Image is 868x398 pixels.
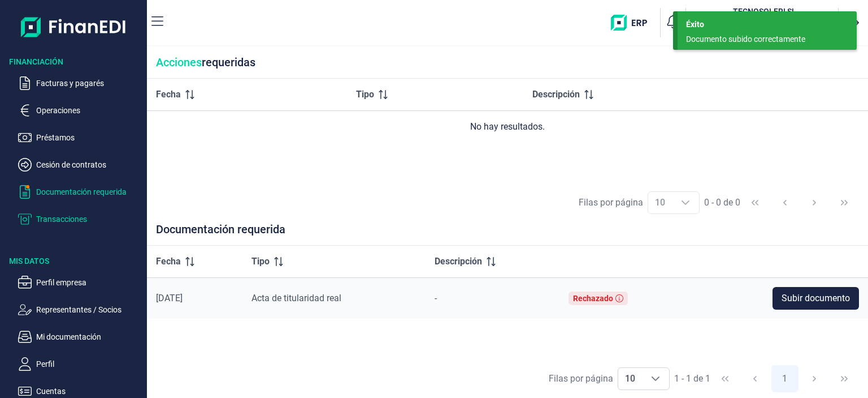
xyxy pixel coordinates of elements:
div: Documentación requerida [147,222,868,246]
div: requeridas [147,46,868,79]
button: Operaciones [18,104,142,117]
p: Perfil [36,357,142,371]
p: Facturas y pagarés [36,76,142,90]
button: Representantes / Socios [18,303,142,316]
p: Representantes / Socios [36,303,142,316]
span: 10 [618,368,642,390]
div: Choose [642,368,669,390]
button: Next Page [801,189,828,216]
button: Mi documentación [18,330,142,344]
img: erp [611,15,656,31]
p: Mi documentación [36,330,142,344]
div: Éxito [686,19,848,31]
button: Préstamos [18,131,142,144]
span: - [435,293,437,303]
span: Descripción [532,88,580,101]
span: 1 - 1 de 1 [674,374,710,383]
button: Next Page [801,365,828,392]
button: Perfil [18,357,142,371]
button: Page 1 [771,365,798,392]
button: Previous Page [771,189,798,216]
p: Préstamos [36,131,142,144]
p: Perfil empresa [36,276,142,289]
span: Tipo [356,88,374,101]
p: Cuentas [36,384,142,398]
span: Subir documento [782,292,850,305]
button: Last Page [831,189,858,216]
span: 0 - 0 de 0 [704,198,740,207]
button: Documentación requerida [18,185,142,199]
span: Tipo [251,255,270,268]
div: Filas por página [579,196,643,209]
button: Cesión de contratos [18,158,142,172]
button: Last Page [831,365,858,392]
img: Logo de aplicación [21,9,127,45]
button: First Page [741,189,769,216]
button: Perfil empresa [18,276,142,289]
p: Cesión de contratos [36,158,142,172]
button: First Page [711,365,739,392]
div: No hay resultados. [156,120,859,134]
p: Documentación requerida [36,185,142,199]
h3: TECNOSOLFRI SL [713,6,815,17]
button: TETECNOSOLFRI SL[PERSON_NAME] Perez Pericacho(B83326884) [691,6,834,40]
button: Subir documento [772,287,859,310]
div: Documento subido correctamente [686,33,840,45]
button: Cuentas [18,384,142,398]
div: [DATE] [156,293,233,304]
button: Facturas y pagarés [18,76,142,90]
span: Acta de titularidad real [251,293,341,303]
span: Fecha [156,255,181,268]
span: Acciones [156,55,202,69]
button: Transacciones [18,212,142,226]
div: Rechazado [573,294,613,303]
button: Previous Page [741,365,769,392]
div: Filas por página [549,372,613,386]
p: Operaciones [36,104,142,117]
p: Transacciones [36,212,142,226]
div: Choose [672,192,699,213]
span: Descripción [435,255,482,268]
span: Fecha [156,88,181,101]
